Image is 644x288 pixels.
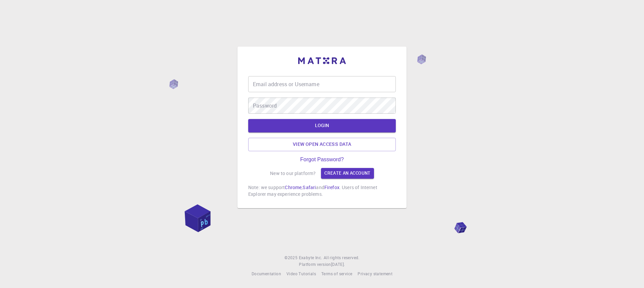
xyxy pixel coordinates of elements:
span: Exabyte Inc. [299,255,322,260]
span: © 2025 [284,254,299,261]
a: Privacy statement [358,271,392,277]
a: Safari [303,184,316,190]
a: Forgot Password? [300,157,344,163]
a: View open access data [248,138,396,151]
p: New to our platform? [270,170,316,177]
span: All rights reserved. [324,254,360,261]
button: LOGIN [248,119,396,132]
a: Create an account [321,168,374,179]
a: Video Tutorials [286,271,316,277]
a: Chrome [285,184,302,190]
span: Privacy statement [358,271,392,276]
span: Documentation [252,271,281,276]
span: Platform version [299,261,331,268]
a: Firefox [324,184,339,190]
a: Terms of service [321,271,352,277]
p: Note: we support , and . Users of Internet Explorer may experience problems. [248,184,396,197]
span: [DATE] . [331,262,345,267]
a: Exabyte Inc. [299,254,322,261]
a: Documentation [252,271,281,277]
a: [DATE]. [331,261,345,268]
span: Terms of service [321,271,352,276]
span: Video Tutorials [286,271,316,276]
